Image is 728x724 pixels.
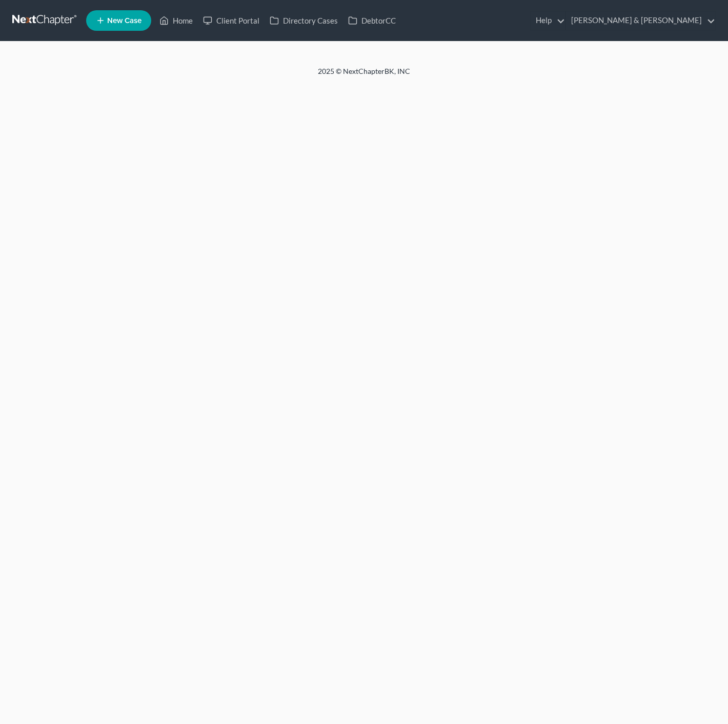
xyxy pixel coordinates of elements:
div: 2025 © NextChapterBK, INC [72,66,656,85]
a: Client Portal [198,11,265,30]
a: DebtorCC [343,11,401,30]
a: Home [154,11,198,30]
new-legal-case-button: New Case [86,10,151,31]
a: [PERSON_NAME] & [PERSON_NAME] [566,11,715,30]
a: Directory Cases [265,11,343,30]
a: Help [531,11,565,30]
